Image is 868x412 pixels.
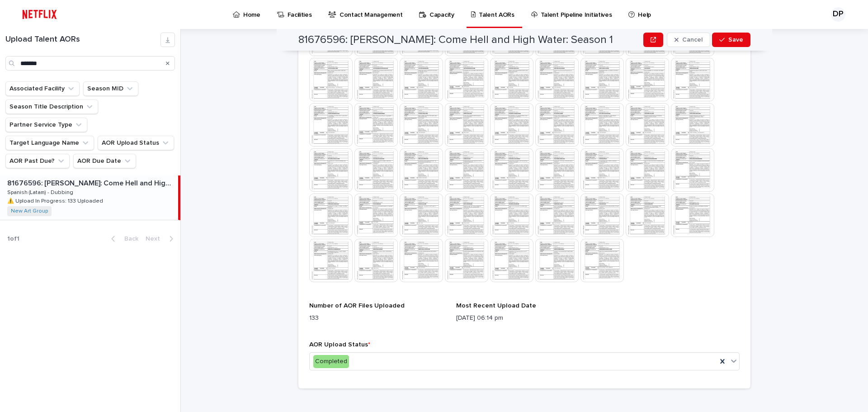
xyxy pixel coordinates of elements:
[5,35,160,45] h1: Upload Talent AORs
[298,33,613,47] h2: 81676596: [PERSON_NAME]: Come Hell and High Water: Season 1
[682,37,703,43] span: Cancel
[104,235,142,243] button: Back
[5,154,70,168] button: AOR Past Due?
[7,177,176,188] p: 81676596: Katrina: Come Hell and High Water: Season 1
[309,341,370,348] span: AOR Upload Status
[456,303,536,309] span: Most Recent Upload Date
[142,235,180,243] button: Next
[309,313,445,323] p: 133
[11,208,48,214] a: New Art Group
[5,56,175,71] input: Search
[728,37,743,43] span: Save
[98,136,174,150] button: AOR Upload Status
[831,7,845,22] div: DP
[7,188,75,196] p: Spanish (Latam) - Dubbing
[309,303,405,309] span: Number of AOR Files Uploaded
[146,236,165,242] span: Next
[5,118,87,132] button: Partner Service Type
[456,313,592,323] p: [DATE] 06:14 pm
[313,355,349,368] div: Completed
[83,81,138,96] button: Season MID
[5,136,94,150] button: Target Language Name
[5,99,98,114] button: Season Title Description
[73,154,136,168] button: AOR Due Date
[5,81,80,96] button: Associated Facility
[18,5,61,24] img: ifQbXi3ZQGMSEF7WDB7W
[7,196,105,204] p: ⚠️ Upload In Progress: 133 Uploaded
[119,236,138,242] span: Back
[667,33,710,47] button: Cancel
[712,33,750,47] button: Save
